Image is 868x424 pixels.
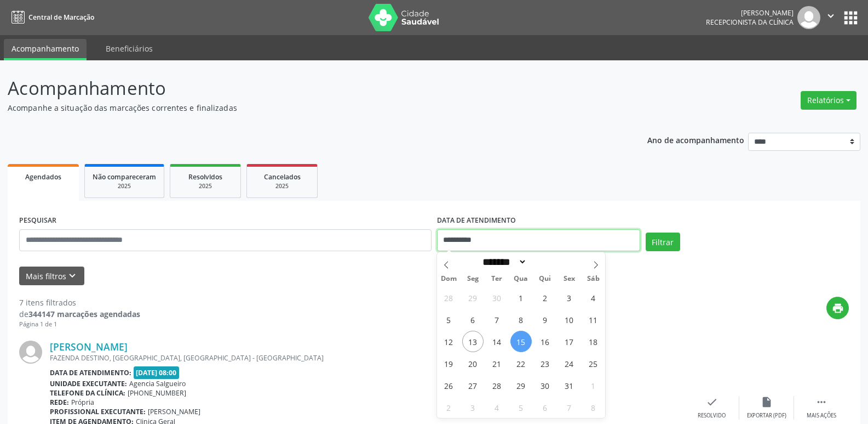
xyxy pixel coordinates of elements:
div: 2025 [178,182,233,190]
button: apps [841,8,860,27]
span: Outubro 3, 2025 [559,287,580,308]
b: Telefone da clínica: [50,388,125,398]
span: Novembro 5, 2025 [510,397,532,418]
span: Outubro 18, 2025 [583,331,604,352]
span: Outubro 4, 2025 [583,287,604,308]
i:  [815,396,827,408]
a: Acompanhamento [4,39,87,60]
span: Outubro 1, 2025 [510,287,532,308]
span: Setembro 29, 2025 [462,287,484,308]
label: PESQUISAR [19,212,56,229]
span: Cancelados [264,172,301,182]
span: Outubro 14, 2025 [486,331,508,352]
b: Unidade executante: [50,379,127,388]
span: Própria [71,398,94,407]
b: Rede: [50,398,69,407]
button: Relatórios [801,91,856,110]
span: Outubro 12, 2025 [438,331,459,352]
span: Qua [509,275,533,282]
span: [PHONE_NUMBER] [128,388,186,398]
span: Outubro 30, 2025 [534,375,556,396]
span: Outubro 20, 2025 [462,353,484,374]
div: Exportar (PDF) [747,412,786,420]
span: Outubro 24, 2025 [559,353,580,374]
span: Outubro 7, 2025 [486,309,508,330]
span: Novembro 2, 2025 [438,397,459,418]
i: insert_drive_file [761,396,773,408]
div: 7 itens filtrados [19,297,140,308]
span: Sex [557,275,581,282]
span: Outubro 11, 2025 [583,309,604,330]
span: Outubro 26, 2025 [438,375,459,396]
a: Central de Marcação [8,8,94,26]
span: Setembro 28, 2025 [438,287,459,308]
div: 2025 [93,182,156,190]
span: Seg [461,275,485,282]
span: [PERSON_NAME] [148,407,200,416]
img: img [797,6,820,29]
span: Outubro 13, 2025 [462,331,484,352]
span: Novembro 3, 2025 [462,397,484,418]
span: Outubro 9, 2025 [534,309,556,330]
strong: 344147 marcações agendadas [28,309,140,319]
span: Outubro 27, 2025 [462,375,484,396]
span: Outubro 8, 2025 [510,309,532,330]
button: Filtrar [646,233,680,251]
div: Resolvido [698,412,726,420]
b: Data de atendimento: [50,368,131,377]
span: Outubro 19, 2025 [438,353,459,374]
div: 2025 [255,182,309,190]
button: print [826,297,849,319]
span: Outubro 31, 2025 [559,375,580,396]
div: Mais ações [807,412,836,420]
span: Outubro 5, 2025 [438,309,459,330]
a: [PERSON_NAME] [50,341,128,353]
span: Setembro 30, 2025 [486,287,508,308]
span: Outubro 10, 2025 [559,309,580,330]
span: Novembro 6, 2025 [534,397,556,418]
div: Página 1 de 1 [19,320,140,329]
span: Recepcionista da clínica [706,18,794,27]
span: Outubro 15, 2025 [510,331,532,352]
span: Não compareceram [93,172,156,182]
select: Month [479,256,527,268]
i: check [706,396,718,408]
div: [PERSON_NAME] [706,8,794,18]
span: Outubro 23, 2025 [534,353,556,374]
span: Outubro 22, 2025 [510,353,532,374]
span: Outubro 2, 2025 [534,287,556,308]
span: Outubro 29, 2025 [510,375,532,396]
span: Agencia Salgueiro [129,379,186,388]
div: FAZENDA DESTINO, [GEOGRAPHIC_DATA], [GEOGRAPHIC_DATA] - [GEOGRAPHIC_DATA] [50,353,685,363]
span: Agendados [25,172,61,182]
i: keyboard_arrow_down [66,270,78,282]
label: DATA DE ATENDIMENTO [437,212,516,229]
span: [DATE] 08:00 [134,366,180,379]
span: Resolvidos [188,172,222,182]
span: Outubro 25, 2025 [583,353,604,374]
span: Central de Marcação [28,13,94,22]
img: img [19,341,42,364]
i:  [825,10,837,22]
span: Outubro 17, 2025 [559,331,580,352]
input: Year [527,256,563,268]
a: Beneficiários [98,39,160,58]
button: Mais filtroskeyboard_arrow_down [19,267,84,286]
span: Novembro 8, 2025 [583,397,604,418]
span: Qui [533,275,557,282]
span: Dom [437,275,461,282]
span: Outubro 28, 2025 [486,375,508,396]
div: de [19,308,140,320]
span: Novembro 4, 2025 [486,397,508,418]
i: print [832,302,844,314]
span: Outubro 6, 2025 [462,309,484,330]
span: Novembro 1, 2025 [583,375,604,396]
span: Ter [485,275,509,282]
p: Ano de acompanhamento [647,133,744,146]
span: Outubro 16, 2025 [534,331,556,352]
p: Acompanhe a situação das marcações correntes e finalizadas [8,102,605,114]
span: Outubro 21, 2025 [486,353,508,374]
span: Sáb [581,275,605,282]
span: Novembro 7, 2025 [559,397,580,418]
p: Acompanhamento [8,75,605,102]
